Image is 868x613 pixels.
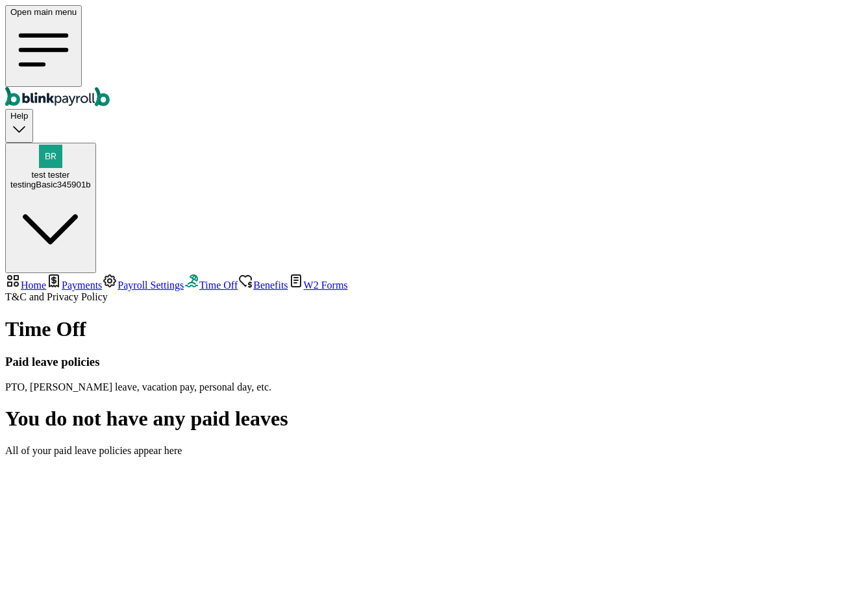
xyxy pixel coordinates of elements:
[5,273,863,303] nav: Team Member Portal Sidebar
[304,280,348,291] span: W2 Forms
[118,280,184,291] span: Payroll Settings
[5,445,863,457] p: All of your paid leave policies appear here
[5,355,863,369] h3: Paid leave policies
[5,381,863,393] p: PTO, [PERSON_NAME] leave, vacation pay, personal day, etc.
[46,280,102,291] a: Payments
[5,291,27,302] span: T&C
[5,291,108,302] span: and
[5,143,96,274] button: test testertestingBasic345901b
[5,317,863,341] h1: Time Off
[47,291,108,302] span: Privacy Policy
[5,280,46,291] a: Home
[10,7,77,17] span: Open main menu
[5,5,863,109] nav: Global
[5,407,863,431] h1: You do not have any paid leaves
[102,280,184,291] a: Payroll Settings
[5,5,82,87] button: Open main menu
[10,111,28,121] span: Help
[21,280,46,291] span: Home
[288,280,348,291] a: W2 Forms
[32,170,70,180] span: test tester
[238,280,288,291] a: Benefits
[5,109,33,142] button: Help
[184,280,238,291] a: Time Off
[10,180,91,189] div: testingBasic345901b
[199,280,238,291] span: Time Off
[803,551,868,613] iframe: Chat Widget
[62,280,102,291] span: Payments
[253,280,288,291] span: Benefits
